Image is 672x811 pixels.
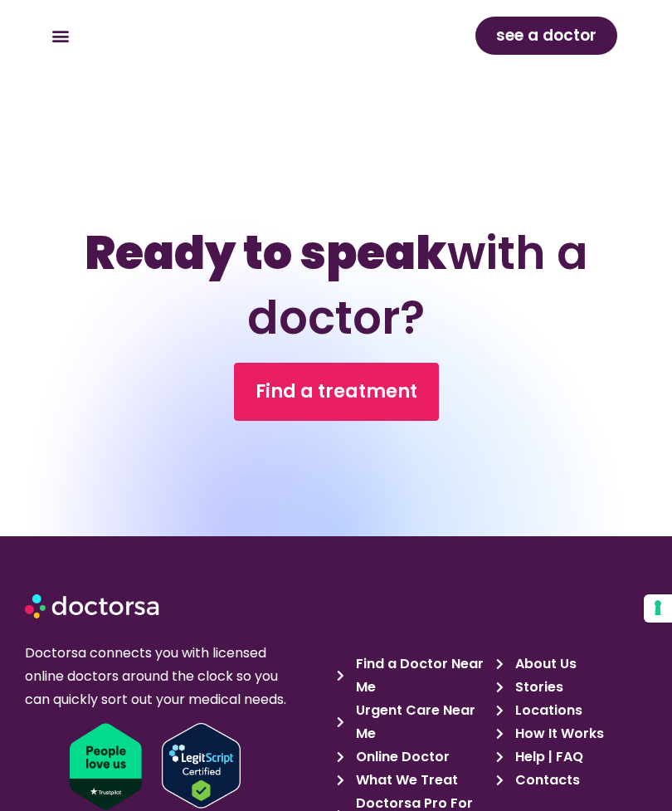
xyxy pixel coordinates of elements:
div: Menu Toggle [46,22,74,50]
b: Ready to speak [85,221,447,285]
img: Verify Approval for www.doctorsa.com [162,723,241,809]
span: About Us [511,652,577,676]
a: Verify LegitScript Approval for www.doctorsa.com [162,723,340,809]
button: Your consent preferences for tracking technologies [644,594,672,623]
a: Find a treatment [234,363,439,421]
a: see a doctor [475,17,617,55]
a: Online Doctor [337,745,486,769]
a: About Us [496,652,645,676]
span: Find a treatment [256,379,417,405]
a: Help | FAQ [496,745,645,769]
span: Help | FAQ [511,745,583,769]
a: Stories [496,676,645,699]
h2: with a doctor? [22,221,650,350]
span: Stories [511,676,563,699]
a: Locations [496,699,645,722]
a: How It Works [496,722,645,745]
a: Find a Doctor Near Me [337,652,486,699]
span: What We Treat [352,769,458,792]
a: What We Treat [337,769,486,792]
span: Locations [511,699,582,722]
a: Urgent Care Near Me [337,699,486,745]
span: Contacts [511,769,580,792]
span: Find a Doctor Near Me [352,652,487,699]
span: Online Doctor [352,745,450,769]
p: Doctorsa connects you with licensed online doctors around the clock so you can quickly sort out y... [25,642,299,711]
span: Urgent Care Near Me [352,699,487,745]
span: How It Works [511,722,604,745]
span: see a doctor [496,22,597,49]
a: Contacts [496,769,645,792]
